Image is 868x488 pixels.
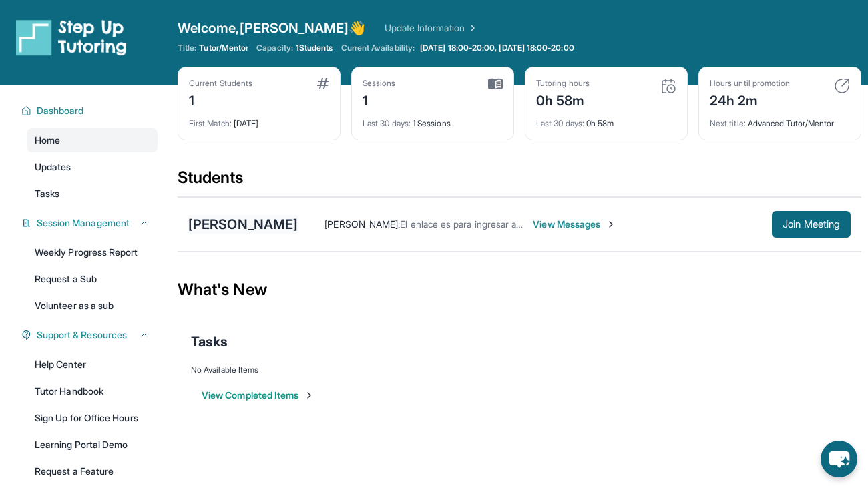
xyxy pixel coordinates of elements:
[189,89,252,110] div: 1
[27,267,158,291] a: Request a Sub
[178,43,196,53] span: Title:
[324,218,400,230] span: [PERSON_NAME] :
[488,78,503,90] img: card
[710,78,790,89] div: Hours until promotion
[606,219,616,230] img: Chevron-Right
[363,78,396,89] div: Sessions
[772,211,851,238] button: Join Meeting
[189,118,232,128] span: First Match :
[27,155,158,179] a: Updates
[27,352,158,377] a: Help Center
[783,220,840,228] span: Join Meeting
[660,78,676,94] img: card
[27,433,158,457] a: Learning Portal Demo
[834,78,850,94] img: card
[536,89,590,110] div: 0h 58m
[27,459,158,483] a: Request a Feature
[363,89,396,110] div: 1
[31,104,150,117] button: Dashboard
[296,43,333,53] span: 1 Students
[37,328,127,342] span: Support & Resources
[385,21,478,35] a: Update Information
[188,215,298,234] div: [PERSON_NAME]
[710,118,746,128] span: Next title :
[536,78,590,89] div: Tutoring hours
[189,78,252,89] div: Current Students
[256,43,293,53] span: Capacity:
[27,379,158,403] a: Tutor Handbook
[533,218,616,231] span: View Messages
[35,187,59,200] span: Tasks
[821,441,857,477] button: chat-button
[189,110,329,129] div: [DATE]
[16,19,127,56] img: logo
[710,89,790,110] div: 24h 2m
[417,43,577,53] a: [DATE] 18:00-20:00, [DATE] 18:00-20:00
[191,332,228,351] span: Tasks
[363,110,503,129] div: 1 Sessions
[27,294,158,318] a: Volunteer as a sub
[27,240,158,264] a: Weekly Progress Report
[420,43,574,53] span: [DATE] 18:00-20:00, [DATE] 18:00-20:00
[536,118,584,128] span: Last 30 days :
[191,364,848,375] div: No Available Items
[710,110,850,129] div: Advanced Tutor/Mentor
[27,406,158,430] a: Sign Up for Office Hours
[31,328,150,342] button: Support & Resources
[199,43,248,53] span: Tutor/Mentor
[37,216,130,230] span: Session Management
[202,389,314,402] button: View Completed Items
[37,104,84,117] span: Dashboard
[341,43,415,53] span: Current Availability:
[178,19,366,37] span: Welcome, [PERSON_NAME] 👋
[536,110,676,129] div: 0h 58m
[31,216,150,230] button: Session Management
[35,134,60,147] span: Home
[178,260,861,319] div: What's New
[363,118,411,128] span: Last 30 days :
[317,78,329,89] img: card
[178,167,861,196] div: Students
[465,21,478,35] img: Chevron Right
[27,182,158,206] a: Tasks
[400,218,568,230] span: El enlace es para ingresar a la reunión :)
[35,160,71,174] span: Updates
[27,128,158,152] a: Home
